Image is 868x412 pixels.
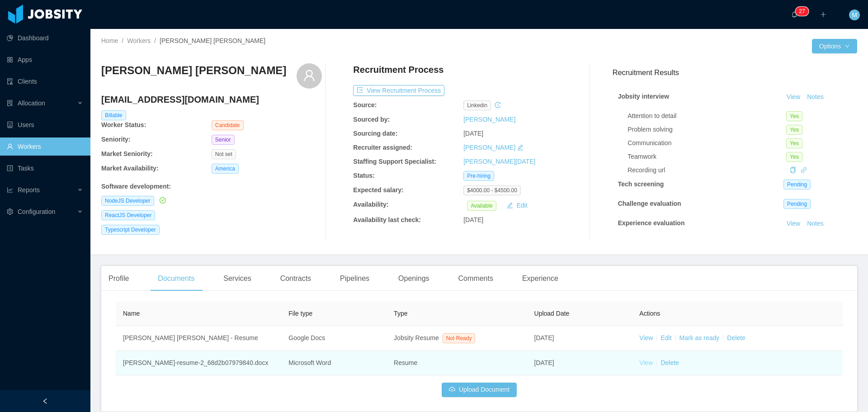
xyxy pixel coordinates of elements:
[618,180,664,188] strong: Tech screening
[101,165,159,172] b: Market Availability:
[353,87,444,94] a: icon: exportView Recruitment Process
[7,100,13,106] i: icon: solution
[660,334,671,341] a: Edit
[7,116,83,134] a: icon: robotUsers
[463,116,515,123] a: [PERSON_NAME]
[727,334,745,341] a: Delete
[463,144,515,151] a: [PERSON_NAME]
[463,100,491,110] span: linkedin
[353,85,444,96] button: icon: exportView Recruitment Process
[353,130,397,137] b: Sourcing date:
[101,93,322,106] h4: [EMAIL_ADDRESS][DOMAIN_NAME]
[495,102,501,108] i: icon: history
[463,130,483,137] span: [DATE]
[515,266,566,291] div: Experience
[534,334,554,341] span: [DATE]
[216,266,258,291] div: Services
[353,186,403,194] b: Expected salary:
[212,120,244,130] span: Candidate
[18,99,45,107] span: Allocation
[517,144,524,151] i: icon: edit
[7,51,83,69] a: icon: appstoreApps
[660,359,679,366] a: Delete
[7,137,83,156] a: icon: userWorkers
[123,310,140,317] span: Name
[101,210,155,220] span: ReactJS Developer
[791,11,797,18] i: icon: bell
[639,359,653,366] a: View
[101,63,286,78] h3: [PERSON_NAME] [PERSON_NAME]
[394,310,407,317] span: Type
[442,383,517,397] button: icon: cloud-uploadUpload Document
[799,7,802,16] p: 2
[534,359,554,366] span: [DATE]
[353,158,436,165] b: Staffing Support Specialist:
[212,135,235,145] span: Senior
[503,200,531,211] button: icon: editEdit
[160,197,166,204] i: icon: check-circle
[443,333,476,343] span: Not Ready
[288,310,312,317] span: File type
[281,326,387,351] td: Google Docs
[618,219,685,227] strong: Experience evaluation
[151,266,202,291] div: Documents
[627,152,786,161] div: Teamwork
[783,199,811,209] span: Pending
[786,125,802,135] span: Yes
[618,93,670,100] strong: Jobsity interview
[627,125,786,134] div: Problem solving
[281,351,387,375] td: Microsoft Word
[852,9,857,20] span: M
[101,225,160,235] span: Typescript Developer
[101,196,154,206] span: NodeJS Developer
[820,11,826,18] i: icon: plus
[812,39,857,53] button: Optionsicon: down
[783,93,803,100] a: View
[101,150,153,157] b: Market Seniority:
[451,266,500,291] div: Comments
[627,138,786,148] div: Communication
[618,200,681,207] strong: Challenge evaluation
[613,67,857,78] h3: Recruitment Results
[790,167,796,173] i: icon: copy
[353,63,443,76] h4: Recruitment Process
[783,220,803,227] a: View
[786,138,802,148] span: Yes
[212,164,239,174] span: America
[333,266,377,291] div: Pipelines
[18,186,40,194] span: Reports
[101,136,131,143] b: Seniority:
[802,7,805,16] p: 7
[786,111,802,121] span: Yes
[116,351,281,375] td: [PERSON_NAME]-resume-2_68d2b07979840.docx
[463,216,483,223] span: [DATE]
[463,158,535,165] a: [PERSON_NAME][DATE]
[101,183,171,190] b: Software development :
[303,69,316,82] i: icon: user
[394,359,417,366] span: Resume
[101,110,126,120] span: Billable
[627,111,786,121] div: Attention to detail
[122,37,123,44] span: /
[353,201,388,208] b: Availability:
[803,218,827,229] button: Notes
[7,208,13,215] i: icon: setting
[353,101,377,109] b: Source:
[627,166,786,175] div: Recording url
[353,116,390,123] b: Sourced by:
[353,216,421,223] b: Availability last check:
[391,266,437,291] div: Openings
[101,37,118,44] a: Home
[639,310,660,317] span: Actions
[127,37,151,44] a: Workers
[801,167,807,173] i: icon: link
[101,266,136,291] div: Profile
[801,166,807,174] a: icon: link
[7,159,83,177] a: icon: profileTasks
[679,334,720,341] a: Mark as ready
[212,149,236,159] span: Not set
[101,121,146,128] b: Worker Status:
[353,144,412,151] b: Recruiter assigned:
[7,29,83,47] a: icon: pie-chartDashboard
[273,266,318,291] div: Contracts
